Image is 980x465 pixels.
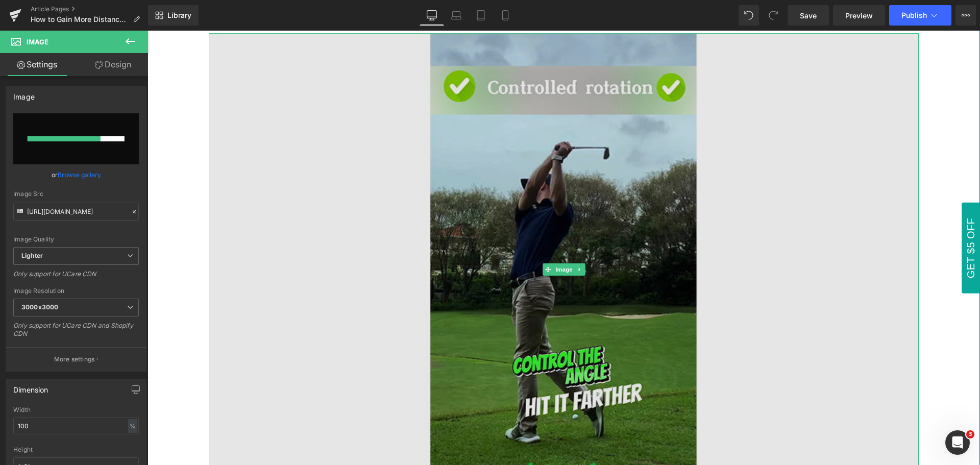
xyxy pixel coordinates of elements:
button: More [955,5,976,26]
a: Article Pages [31,5,148,13]
span: Publish [901,11,927,19]
span: Preview [845,10,873,21]
a: Desktop [420,5,444,26]
b: 3000x3000 [21,303,58,311]
span: Save [800,10,817,21]
a: Laptop [444,5,469,26]
div: Image Resolution [13,287,139,295]
span: How to Gain More Distance With Your Driver-Grip Adjustment Trick [31,15,129,23]
span: Image [406,233,427,245]
a: Preview [833,5,885,26]
button: More settings [6,347,146,371]
p: More settings [54,355,95,364]
button: Redo [763,5,783,26]
input: auto [13,418,139,434]
iframe: Intercom live chat [945,430,970,455]
div: Image [13,87,35,101]
div: Dimension [13,380,48,394]
span: Library [167,11,191,20]
span: Image [27,38,48,46]
a: Tablet [469,5,493,26]
div: Only support for UCare CDN and Shopify CDN [13,322,139,345]
span: 3 [966,430,974,438]
a: Expand / Collapse [427,233,437,245]
button: Publish [889,5,951,26]
button: Undo [739,5,759,26]
div: Width [13,406,139,413]
input: Link [13,203,139,221]
div: % [128,419,137,433]
a: Browse gallery [58,166,101,184]
a: Mobile [493,5,518,26]
div: or [13,169,139,180]
div: Image Quality [13,236,139,243]
b: Lighter [21,252,43,259]
div: Image Src [13,190,139,198]
a: New Library [148,5,199,26]
div: Height [13,446,139,453]
a: Design [76,53,150,76]
div: Only support for UCare CDN [13,270,139,285]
